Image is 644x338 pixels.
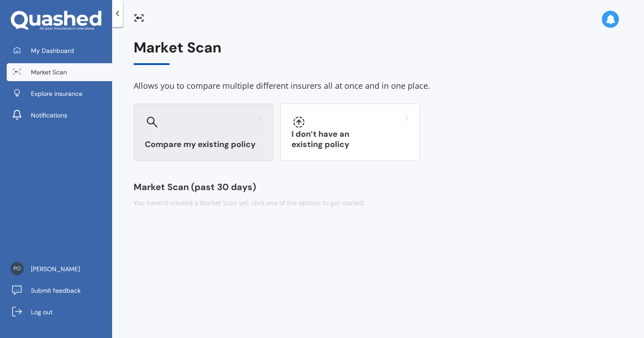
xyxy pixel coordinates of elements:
div: Allows you to compare multiple different insurers all at once and in one place. [134,79,622,93]
span: Log out [31,308,52,316]
a: Market Scan [7,63,112,81]
span: [PERSON_NAME] [31,264,80,273]
a: Submit feedback [7,282,112,299]
a: Log out [7,303,112,321]
span: Notifications [31,111,67,120]
a: Explore insurance [7,85,112,103]
a: [PERSON_NAME] [7,260,112,278]
span: Market Scan [31,68,67,77]
div: Market Scan [134,39,622,65]
div: You haven’t created a Market Scan yet, click one of the options to get started. [134,199,622,208]
h3: Compare my existing policy [145,139,262,150]
div: Market Scan (past 30 days) [134,182,622,191]
span: Submit feedback [31,286,81,295]
h3: I don’t have an existing policy [292,129,409,150]
span: Explore insurance [31,89,83,98]
a: Notifications [7,106,112,124]
a: My Dashboard [7,42,112,60]
img: bb4a2d8847f0028ca4ea70efb784c8fd [10,262,24,275]
span: My Dashboard [31,46,74,55]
